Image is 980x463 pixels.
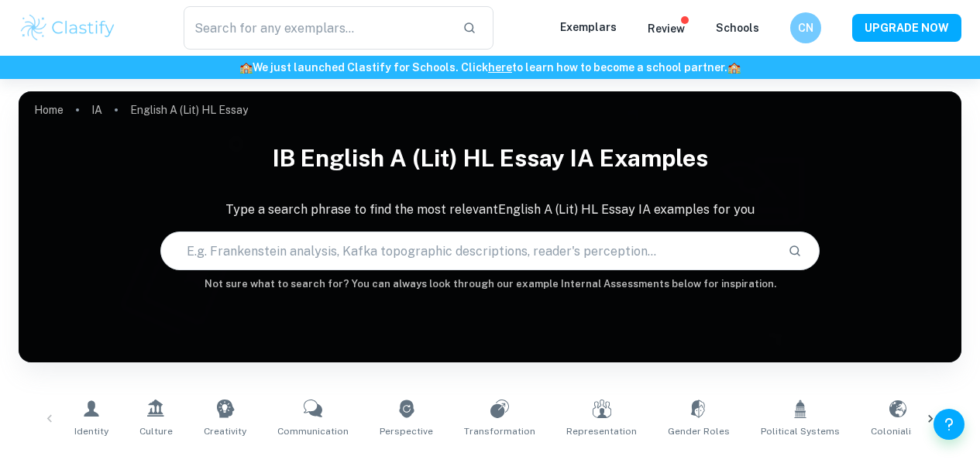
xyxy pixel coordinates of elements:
span: Identity [74,424,108,438]
a: Home [34,99,64,121]
p: Type a search phrase to find the most relevant English A (Lit) HL Essay IA examples for you [19,201,961,219]
p: Exemplars [560,19,617,36]
h6: Not sure what to search for? You can always look through our example Internal Assessments below f... [19,276,961,292]
span: Political Systems [761,424,840,438]
span: Gender Roles [668,424,730,438]
button: CN [790,12,821,43]
input: E.g. Frankenstein analysis, Kafka topographic descriptions, reader's perception... [161,229,776,273]
img: Clastify logo [19,12,117,43]
span: Representation [566,424,637,438]
a: Schools [716,22,759,34]
span: Creativity [204,424,246,438]
span: Culture [139,424,173,438]
h6: CN [797,19,815,36]
span: 🏫 [239,61,253,74]
button: Search [782,238,808,264]
input: Search for any exemplars... [184,6,450,50]
button: Help and Feedback [934,409,965,440]
span: Communication [277,424,349,438]
p: English A (Lit) HL Essay [130,101,248,118]
h1: IB English A (Lit) HL Essay IA examples [19,135,961,182]
a: IA [91,99,102,121]
span: Transformation [464,424,535,438]
p: Review [648,20,685,37]
h6: We just launched Clastify for Schools. Click to learn how to become a school partner. [3,59,977,76]
a: here [488,61,512,74]
span: 🏫 [727,61,741,74]
span: Perspective [380,424,433,438]
button: UPGRADE NOW [852,14,961,42]
span: Colonialism [871,424,925,438]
